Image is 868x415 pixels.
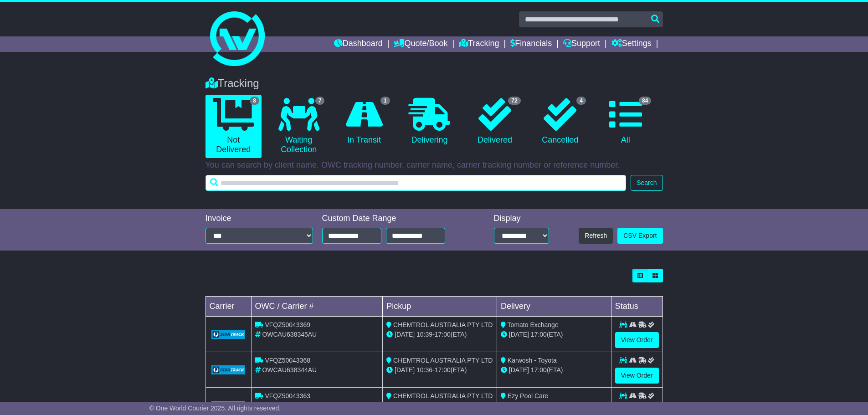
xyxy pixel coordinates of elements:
span: VFQZ50043368 [265,357,310,364]
span: [DATE] [395,331,415,338]
div: (ETA) [501,401,607,410]
a: 84 All [597,95,653,149]
span: VFQZ50043369 [265,321,310,328]
td: Delivery [497,297,611,317]
span: 72 [508,97,520,105]
a: 7 Waiting Collection [271,95,327,158]
span: 1 [380,97,390,105]
span: Karwosh - Toyota [508,357,557,364]
span: 84 [639,97,651,105]
img: GetCarrierServiceLogo [211,365,246,374]
a: View Order [615,368,659,384]
span: OWCAU638345AU [262,331,317,338]
span: 17:00 [531,366,547,374]
span: 17:00 [435,331,451,338]
div: - (ETA) [386,365,493,375]
a: Tracking [459,36,499,52]
div: Display [494,214,549,224]
span: OWCAU638344AU [262,366,317,374]
td: Carrier [205,297,251,317]
span: 17:00 [435,366,451,374]
a: Delivering [401,95,457,149]
a: View Order [615,332,659,348]
span: 10:39 [416,331,432,338]
span: Tomato Exchange [508,321,559,328]
td: Pickup [383,297,497,317]
span: VFQZ50043363 [265,392,310,400]
td: OWC / Carrier # [251,297,383,317]
p: You can search by client name, OWC tracking number, carrier name, carrier tracking number or refe... [205,160,663,170]
a: Dashboard [334,36,383,52]
a: Quote/Book [394,36,447,52]
div: - (ETA) [386,401,493,410]
span: [DATE] [395,366,415,374]
a: 72 Delivered [467,95,523,149]
a: 1 In Transit [336,95,392,149]
button: Refresh [579,228,613,244]
span: 7 [315,97,325,105]
a: Support [563,36,600,52]
span: 8 [250,97,259,105]
div: Tracking [201,77,668,90]
div: - (ETA) [386,330,493,339]
div: Custom Date Range [322,214,468,224]
a: CSV Export [617,228,663,244]
div: (ETA) [501,330,607,339]
span: 4 [576,97,586,105]
button: Search [631,175,663,191]
span: CHEMTROL AUSTRALIA PTY LTD [393,392,493,400]
span: © One World Courier 2025. All rights reserved. [149,405,281,412]
span: [DATE] [509,366,529,374]
span: Ezy Pool Care [508,392,548,400]
span: [DATE] [509,331,529,338]
img: GetCarrierServiceLogo [211,330,246,339]
span: CHEMTROL AUSTRALIA PTY LTD [393,321,493,328]
td: Status [611,297,663,317]
a: Financials [510,36,552,52]
a: 4 Cancelled [532,95,588,149]
div: Invoice [205,214,313,224]
img: GetCarrierServiceLogo [211,401,246,410]
span: 10:36 [416,366,432,374]
span: 17:00 [531,331,547,338]
div: (ETA) [501,365,607,375]
a: 8 Not Delivered [205,95,262,158]
a: Settings [611,36,652,52]
span: CHEMTROL AUSTRALIA PTY LTD [393,357,493,364]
